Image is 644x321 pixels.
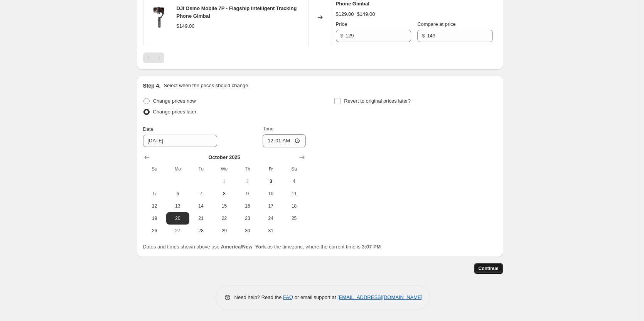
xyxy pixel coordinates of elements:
[153,109,197,115] span: Change prices later
[474,263,503,274] button: Continue
[143,135,217,147] input: 10/3/2025
[142,152,152,163] button: Show previous month, September 2025
[293,294,337,300] span: or email support at
[166,225,189,237] button: Monday October 27 2025
[282,175,305,188] button: Saturday October 4 2025
[285,215,302,221] span: 25
[212,225,236,237] button: Wednesday October 29 2025
[236,163,259,175] th: Thursday
[259,225,282,237] button: Friday October 31 2025
[189,188,212,200] button: Tuesday October 7 2025
[297,152,307,163] button: Show next month, November 2025
[239,191,256,197] span: 9
[239,166,256,172] span: Th
[212,188,236,200] button: Wednesday October 8 2025
[285,203,302,209] span: 18
[236,175,259,188] button: Thursday October 2 2025
[282,163,305,175] th: Saturday
[212,200,236,212] button: Wednesday October 15 2025
[146,191,163,197] span: 5
[285,178,302,184] span: 4
[336,10,354,18] div: $129.00
[239,178,256,184] span: 2
[143,52,164,63] nav: Pagination
[216,178,233,184] span: 1
[239,228,256,234] span: 30
[192,215,209,221] span: 21
[146,228,163,234] span: 26
[169,166,186,172] span: Mo
[192,166,209,172] span: Tu
[169,191,186,197] span: 6
[189,225,212,237] button: Tuesday October 28 2025
[236,188,259,200] button: Thursday October 9 2025
[166,200,189,212] button: Monday October 13 2025
[192,191,209,197] span: 7
[259,212,282,225] button: Friday October 24 2025
[262,191,279,197] span: 10
[259,188,282,200] button: Friday October 10 2025
[263,126,273,132] span: Time
[177,5,297,19] span: DJI Osmo Mobile 7P - Flagship Intelligent Tracking Phone Gimbal
[479,265,499,272] span: Continue
[216,166,233,172] span: We
[236,212,259,225] button: Thursday October 23 2025
[239,203,256,209] span: 16
[262,228,279,234] span: 31
[177,22,195,30] div: $149.00
[189,163,212,175] th: Tuesday
[239,215,256,221] span: 23
[285,191,302,197] span: 11
[212,175,236,188] button: Wednesday October 1 2025
[417,21,456,27] span: Compare at price
[262,166,279,172] span: Fr
[166,163,189,175] th: Monday
[282,200,305,212] button: Saturday October 18 2025
[283,294,293,300] a: FAQ
[282,188,305,200] button: Saturday October 11 2025
[153,98,196,104] span: Change prices now
[189,200,212,212] button: Tuesday October 14 2025
[147,6,170,29] img: om7p-png_80x.png
[221,244,266,250] b: America/New_York
[216,203,233,209] span: 15
[259,175,282,188] button: Today Friday October 3 2025
[146,203,163,209] span: 12
[337,294,422,300] a: [EMAIL_ADDRESS][DOMAIN_NAME]
[143,200,166,212] button: Sunday October 12 2025
[166,188,189,200] button: Monday October 6 2025
[192,203,209,209] span: 14
[357,10,375,18] strike: $149.00
[259,200,282,212] button: Friday October 17 2025
[212,163,236,175] th: Wednesday
[262,203,279,209] span: 17
[344,98,411,104] span: Revert to original prices later?
[216,215,233,221] span: 22
[169,215,186,221] span: 20
[143,126,153,132] span: Date
[166,212,189,225] button: Monday October 20 2025
[263,134,306,147] input: 12:00
[143,163,166,175] th: Sunday
[282,212,305,225] button: Saturday October 25 2025
[169,203,186,209] span: 13
[164,82,248,90] p: Select when the prices should change
[216,191,233,197] span: 8
[189,212,212,225] button: Tuesday October 21 2025
[234,294,283,300] span: Need help? Read the
[262,215,279,221] span: 24
[236,200,259,212] button: Thursday October 16 2025
[146,215,163,221] span: 19
[285,166,302,172] span: Sa
[341,33,343,39] span: $
[143,82,161,90] h2: Step 4.
[262,178,279,184] span: 3
[236,225,259,237] button: Thursday October 30 2025
[143,212,166,225] button: Sunday October 19 2025
[146,166,163,172] span: Su
[362,244,381,250] b: 3:07 PM
[336,21,347,27] span: Price
[143,244,381,250] span: Dates and times shown above use as the timezone, where the current time is
[169,228,186,234] span: 27
[422,33,425,39] span: $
